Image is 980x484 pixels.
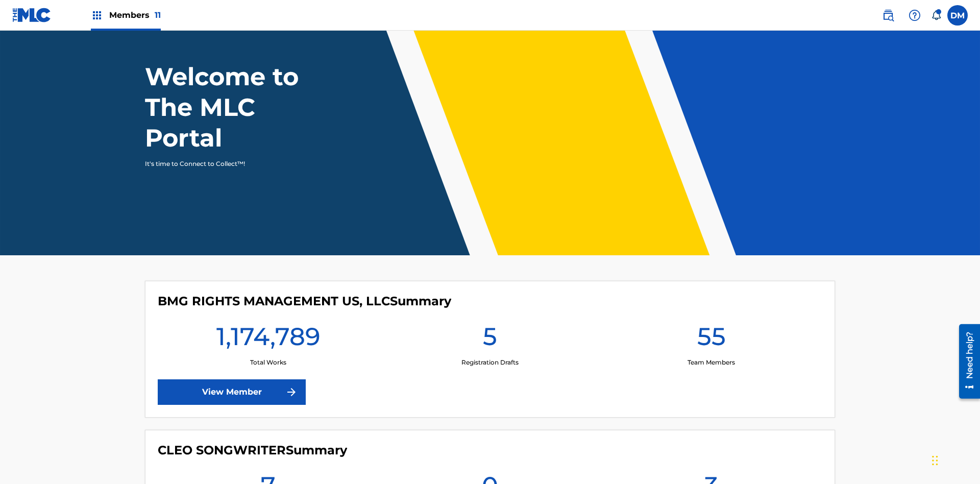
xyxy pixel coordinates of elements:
h1: 55 [697,321,726,358]
img: Top Rightsholders [91,9,103,21]
p: It's time to Connect to Collect™! [145,159,322,168]
h4: CLEO SONGWRITER [158,443,347,458]
h1: 1,174,789 [216,321,321,358]
p: Team Members [688,358,735,367]
span: Members [109,9,161,21]
img: help [909,9,921,21]
p: Registration Drafts [461,358,519,367]
div: User Menu [947,5,968,26]
div: Drag [932,445,938,476]
a: View Member [158,379,306,405]
div: Help [904,5,925,26]
h4: BMG RIGHTS MANAGEMENT US, LLC [158,294,451,309]
img: MLC Logo [12,8,52,22]
iframe: Resource Center [951,320,980,404]
div: Notifications [931,10,941,20]
span: 11 [155,10,161,20]
a: Public Search [878,5,898,26]
h1: Welcome to The MLC Portal [145,61,336,153]
img: search [882,9,894,21]
h1: 5 [483,321,497,358]
iframe: Chat Widget [929,435,980,484]
img: f7272a7cc735f4ea7f67.svg [285,386,298,398]
p: Total Works [250,358,286,367]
